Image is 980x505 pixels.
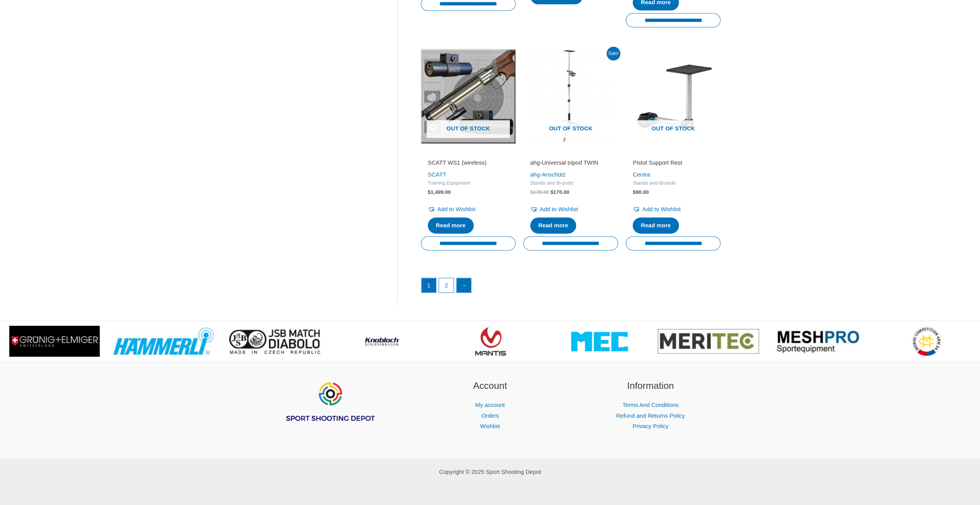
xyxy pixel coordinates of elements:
[530,204,578,215] a: Add to Wishlist
[428,204,476,215] a: Add to Wishlist
[422,278,436,293] span: Page 1
[530,159,611,167] h2: ahg-Universal tripod TWIN
[580,379,721,393] h2: Information
[428,189,431,195] span: $
[632,423,668,429] a: Privacy Policy
[616,412,685,419] a: Refund and Returns Policy
[633,159,714,167] h2: Pistol Support Rest
[530,159,611,169] a: ahg-Universal tripod TWIN
[626,49,720,143] a: Out of stock
[633,189,636,195] span: $
[530,217,576,233] a: Read more about “ahg-Universal tripod TWIN”
[580,400,721,432] nav: Information
[530,189,549,195] bdi: 179.00
[550,189,553,195] span: $
[421,49,516,143] img: SCATT WS1
[419,400,561,432] nav: Account
[642,206,680,212] span: Add to Wishlist
[419,379,561,432] aside: Footer Widget 2
[523,49,618,143] a: Out of stock
[475,402,505,408] a: My account
[259,467,721,477] p: Copyright © 2025 Sport Shooting Depot
[428,217,474,233] a: Read more about “SCATT WS1 (wireless)”
[633,180,714,187] span: Stands and Bi-pods
[437,206,476,212] span: Add to Wishlist
[480,423,500,429] a: Wishlist
[439,278,454,293] a: Page 2
[633,217,679,233] a: Read more about “Pistol Support Rest”
[530,148,611,157] iframe: Customer reviews powered by Trustpilot
[550,189,569,195] bdi: 170.00
[540,206,578,212] span: Add to Wishlist
[580,379,721,432] aside: Footer Widget 3
[633,159,714,169] a: Pistol Support Rest
[428,148,509,157] iframe: Customer reviews powered by Trustpilot
[523,49,618,143] img: ahg-Universal tripod TWIN
[529,120,612,138] span: Out of stock
[622,402,678,408] a: Terms And Conditions
[481,412,499,419] a: Orders
[419,379,561,393] h2: Account
[428,171,446,178] a: SCATT
[633,148,714,157] iframe: Customer reviews powered by Trustpilot
[457,278,471,293] a: →
[626,49,720,143] img: Pistol Support Rest
[633,204,680,215] a: Add to Wishlist
[421,49,516,143] a: Out of stock
[633,189,648,195] bdi: 90.00
[530,189,533,195] span: $
[633,171,650,178] a: Centra
[428,180,509,187] span: Training Equipment
[632,120,715,138] span: Out of stock
[428,159,509,167] h2: SCATT WS1 (wireless)
[428,189,451,195] bdi: 1,499.00
[427,120,510,138] span: Out of stock
[530,180,611,187] span: Stands and Bi-pods
[530,171,566,178] a: ahg-Anschütz
[428,159,509,169] a: SCATT WS1 (wireless)
[421,278,721,297] nav: Product Pagination
[259,379,400,441] aside: Footer Widget 1
[606,47,620,60] span: Sale!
